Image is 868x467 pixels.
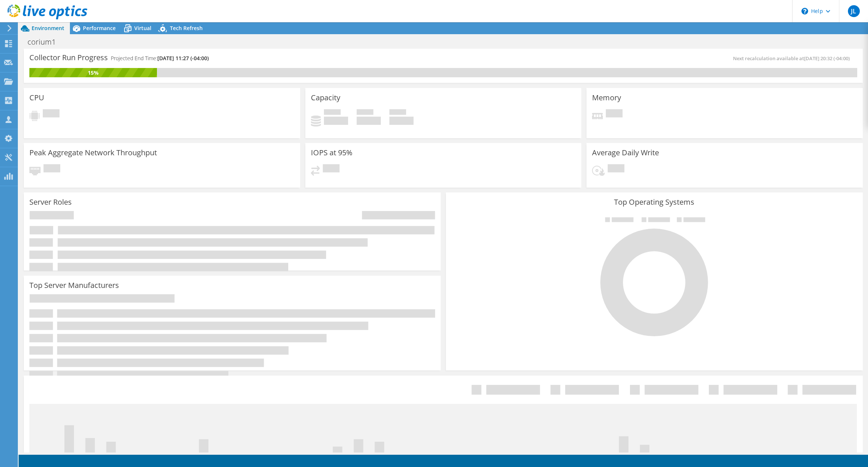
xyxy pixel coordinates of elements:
span: [DATE] 11:27 (-04:00) [157,55,209,62]
span: Virtual [134,25,151,32]
span: JL [848,5,860,17]
h3: Top Server Manufacturers [29,281,119,289]
h1: corium1 [24,38,67,46]
span: [DATE] 20:32 (-04:00) [804,55,850,62]
h4: 0 GiB [389,117,414,125]
h3: Top Operating Systems [451,198,857,206]
svg: \n [801,8,808,14]
span: Environment [32,25,64,32]
span: Tech Refresh [170,25,203,32]
span: Free [357,109,373,117]
h4: Projected End Time: [111,54,209,62]
span: Pending [44,164,60,174]
div: 15% [29,69,157,77]
h3: Average Daily Write [592,149,659,157]
h4: 0 GiB [357,117,381,125]
span: Next recalculation available at [733,55,853,62]
span: Pending [323,164,340,174]
h4: 0 GiB [324,117,348,125]
h3: Capacity [311,94,340,102]
h3: Memory [592,94,621,102]
span: Performance [83,25,116,32]
h3: CPU [29,94,44,102]
h3: Server Roles [29,198,72,206]
h3: IOPS at 95% [311,149,353,157]
span: Used [324,109,341,117]
span: Pending [43,109,60,119]
span: Pending [608,164,624,174]
span: Total [389,109,406,117]
span: Pending [606,109,623,119]
h3: Peak Aggregate Network Throughput [29,149,157,157]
